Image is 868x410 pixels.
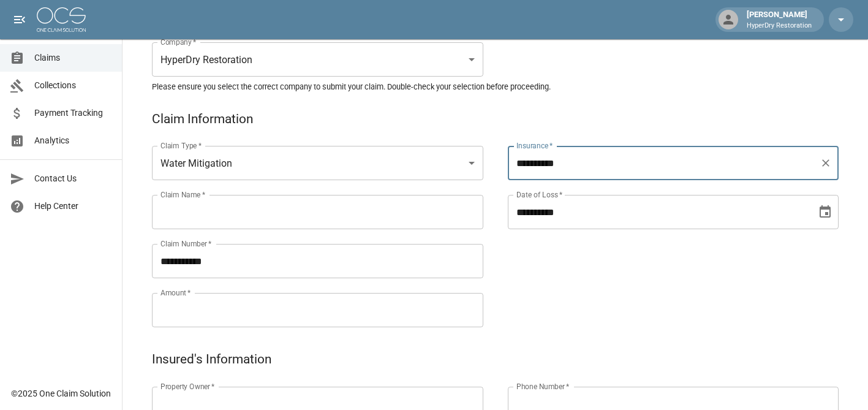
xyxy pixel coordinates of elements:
span: Payment Tracking [34,107,112,120]
button: open drawer [7,7,32,32]
div: Water Mitigation [152,146,483,180]
button: Clear [817,154,834,172]
p: HyperDry Restoration [747,21,812,31]
div: [PERSON_NAME] [742,9,817,31]
span: Collections [34,79,112,92]
span: Help Center [34,200,112,213]
div: HyperDry Restoration [152,42,483,77]
label: Amount [160,287,191,298]
label: Insurance [516,140,553,151]
label: Claim Type [160,140,202,151]
label: Property Owner [160,381,215,392]
div: © 2025 One Claim Solution [11,387,111,400]
label: Claim Name [160,189,205,200]
label: Company [160,37,197,47]
label: Claim Number [160,238,211,249]
span: Contact Us [34,172,112,185]
span: Analytics [34,134,112,147]
button: Choose date [813,200,837,224]
span: Claims [34,51,112,64]
label: Phone Number [516,381,569,392]
h5: Please ensure you select the correct company to submit your claim. Double-check your selection be... [152,82,839,92]
label: Date of Loss [516,189,562,200]
img: ocs-logo-white-transparent.png [37,7,86,32]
